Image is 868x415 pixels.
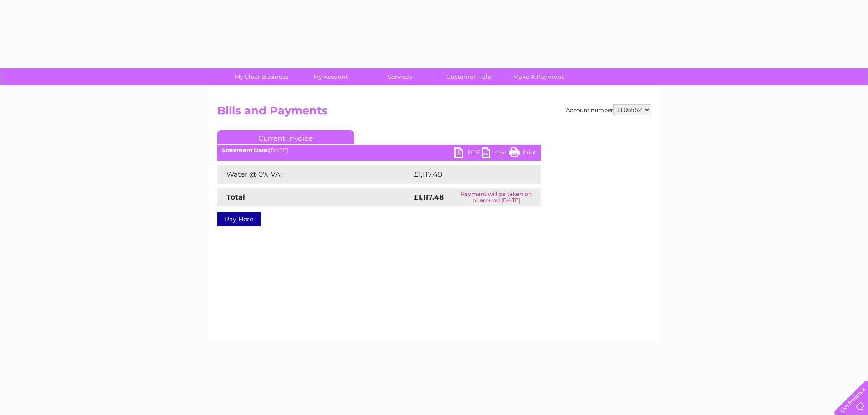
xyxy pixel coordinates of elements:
[411,165,525,184] td: £1,117.48
[217,165,411,184] td: Water @ 0% VAT
[217,212,261,226] a: Pay Here
[222,147,269,154] b: Statement Date:
[452,188,541,206] td: Payment will be taken on or around [DATE]
[431,68,507,85] a: Customer Help
[566,104,651,115] div: Account number
[217,147,541,154] div: [DATE]
[509,147,536,160] a: Print
[362,68,437,85] a: Services
[224,68,299,85] a: My Clear Business
[293,68,368,85] a: My Account
[414,193,444,201] strong: £1,117.48
[501,68,576,85] a: Make A Payment
[217,130,354,144] a: Current Invoice
[482,147,509,160] a: CSV
[454,147,482,160] a: PDF
[217,104,651,122] h2: Bills and Payments
[226,193,245,201] strong: Total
